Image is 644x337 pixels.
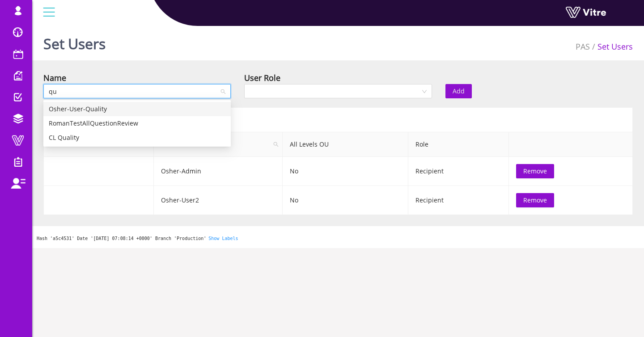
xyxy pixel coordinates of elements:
th: All Levels OU [283,132,408,157]
span: Remove [523,195,547,205]
span: search [270,132,283,156]
th: Role [408,132,509,157]
div: RomanTestAllQuestionReview [43,116,231,131]
span: Recipient [415,196,444,204]
div: Form users [43,107,633,132]
span: Recipient [415,167,444,175]
div: User Role [244,72,280,84]
td: Osher-Admin [154,157,283,186]
div: CL Quality [43,131,231,145]
button: Add [445,84,472,98]
div: Osher-User-Quality [49,104,225,114]
td: No [283,157,408,186]
a: PAS [576,41,590,52]
span: search [273,142,279,147]
td: Osher-User2 [154,186,283,215]
td: No [283,186,408,215]
div: Name [43,72,66,84]
button: Remove [516,164,554,178]
div: CL Quality [49,133,225,143]
span: Remove [523,166,547,176]
a: Show Labels [208,236,238,241]
span: Hash 'a5c4531' Date '[DATE] 07:08:14 +0000' Branch 'Production' [37,236,206,241]
h1: Set Users [43,22,106,60]
button: Remove [516,193,554,207]
div: Osher-User-Quality [43,102,231,116]
li: Set Users [590,40,633,53]
div: RomanTestAllQuestionReview [49,118,225,128]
